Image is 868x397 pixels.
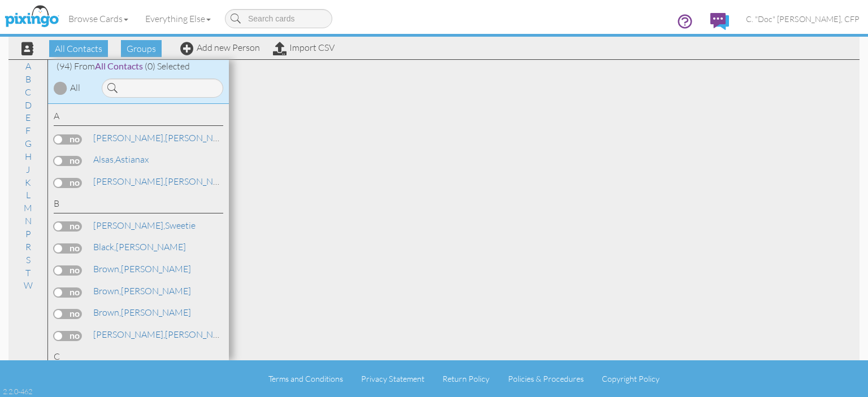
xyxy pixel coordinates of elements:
a: L [20,188,36,202]
a: Policies & Procedures [508,374,584,383]
div: (94) From [48,60,229,73]
a: [PERSON_NAME] [92,284,192,298]
a: N [19,214,37,228]
a: G [19,137,37,150]
span: Black, [93,241,116,252]
span: All Contacts [95,60,143,71]
span: [PERSON_NAME], [93,176,165,187]
img: pixingo logo [2,3,62,31]
span: Groups [121,40,162,57]
a: Astianax [92,152,150,166]
a: B [20,72,37,86]
a: [PERSON_NAME] [92,240,187,254]
a: J [20,163,36,176]
a: [PERSON_NAME] [92,174,236,188]
a: Add new Person [180,42,260,53]
a: M [18,201,38,215]
span: Brown, [93,263,121,274]
a: F [20,124,36,137]
a: R [20,240,37,254]
span: Alsas, [93,154,115,165]
span: Brown, [93,307,121,318]
div: A [54,110,223,126]
img: comments.svg [710,13,729,30]
a: D [19,98,37,112]
a: P [20,227,37,241]
div: B [54,197,223,213]
a: Browse Cards [60,5,137,33]
span: [PERSON_NAME], [93,132,165,143]
a: C [19,85,37,99]
span: C. "Doc" [PERSON_NAME], CFP [746,14,860,24]
a: Sweetie [92,219,197,232]
div: All [70,81,80,94]
div: 2.2.0-462 [3,386,32,396]
a: Return Policy [442,374,489,383]
a: E [20,111,36,124]
a: S [20,253,36,267]
a: [PERSON_NAME] [92,131,236,145]
span: [PERSON_NAME], [93,220,165,231]
a: Import CSV [273,42,335,53]
a: [PERSON_NAME] [92,328,236,341]
span: Brown, [93,285,121,296]
span: [PERSON_NAME], [93,329,165,340]
span: All Contacts [49,40,108,57]
a: C. "Doc" [PERSON_NAME], CFP [737,5,868,33]
div: C [54,350,223,367]
a: Copyright Policy [602,374,659,383]
span: (0) Selected [145,60,190,72]
a: Terms and Conditions [268,374,343,383]
a: Everything Else [137,5,219,33]
input: Search cards [225,9,332,28]
a: W [18,278,38,292]
a: Privacy Statement [361,374,424,383]
a: T [20,266,36,280]
a: [PERSON_NAME] [92,306,192,319]
a: A [20,59,37,73]
a: K [19,176,37,189]
a: H [19,150,37,163]
a: [PERSON_NAME] [92,262,192,276]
